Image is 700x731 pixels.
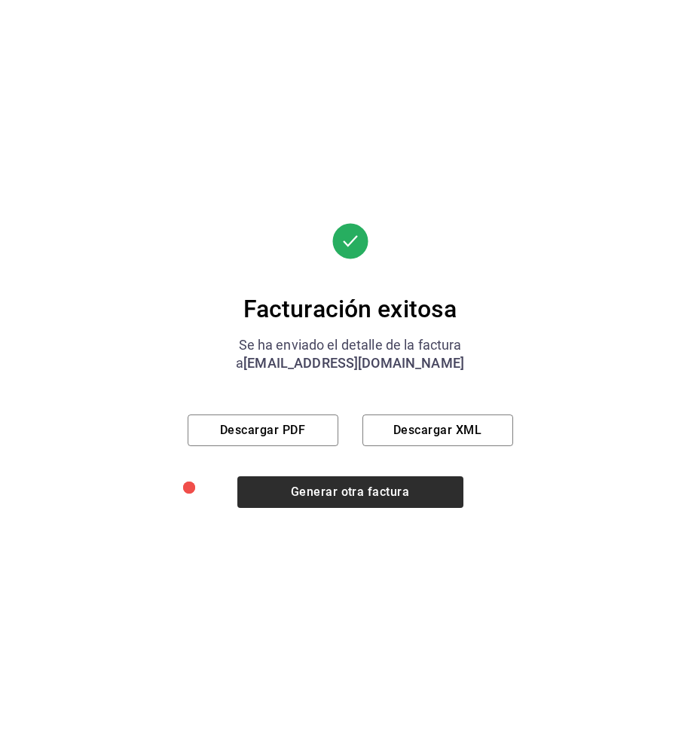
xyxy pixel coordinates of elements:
button: Descargar XML [362,414,513,446]
div: a [188,354,513,372]
button: Generar otra factura [237,476,463,508]
span: [EMAIL_ADDRESS][DOMAIN_NAME] [243,355,464,371]
div: Facturación exitosa [188,294,513,324]
div: Se ha enviado el detalle de la factura [188,336,513,354]
button: Descargar PDF [188,414,338,446]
